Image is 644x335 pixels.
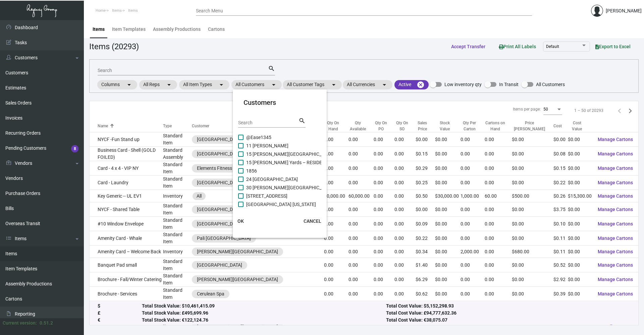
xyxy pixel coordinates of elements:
[298,215,327,227] button: CANCEL
[244,97,316,108] mat-card-title: Customers
[304,218,321,224] span: CANCEL
[237,218,244,224] span: OK
[246,150,366,158] span: 15 [PERSON_NAME][GEOGRAPHIC_DATA] – RESIDENCES
[246,133,271,141] span: @Ease1345
[40,320,53,327] div: 0.51.2
[230,215,252,227] button: OK
[246,192,287,200] span: [STREET_ADDRESS]
[246,167,257,175] span: 1856
[246,175,298,183] span: 24 [GEOGRAPHIC_DATA]
[3,320,37,327] div: Current version:
[246,142,288,150] span: 11 [PERSON_NAME]
[246,200,316,208] span: [GEOGRAPHIC_DATA] [US_STATE]
[246,158,354,166] span: 15 [PERSON_NAME] Yards – RESIDENCES - Inactive
[299,117,306,125] mat-icon: search
[246,184,361,192] span: 30 [PERSON_NAME][GEOGRAPHIC_DATA] - Residences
